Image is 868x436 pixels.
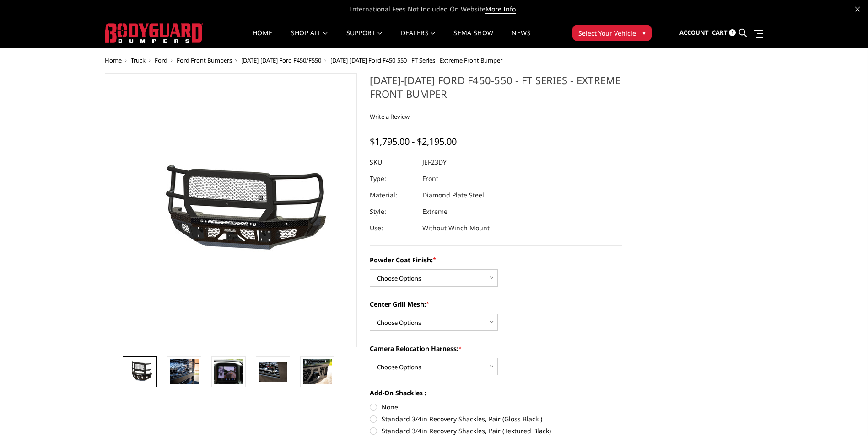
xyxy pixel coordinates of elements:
a: Account [679,21,709,45]
a: Ford Front Bumpers [177,56,232,64]
label: Powder Coat Finish: [370,255,622,265]
span: 1 [729,29,736,36]
img: 2023-2025 Ford F450-550 - FT Series - Extreme Front Bumper [170,359,199,384]
a: shop all [291,30,328,48]
dt: Type: [370,170,415,187]
dt: Use: [370,220,415,236]
a: Ford [155,56,167,64]
a: 2023-2025 Ford F450-550 - FT Series - Extreme Front Bumper [105,73,357,347]
a: Truck [131,56,146,64]
dt: SKU: [370,154,415,170]
a: SEMA Show [453,30,493,48]
a: More Info [485,5,516,14]
img: 2023-2025 Ford F450-550 - FT Series - Extreme Front Bumper [303,359,332,384]
span: ▾ [642,28,646,37]
img: 2023-2025 Ford F450-550 - FT Series - Extreme Front Bumper [259,362,287,381]
dd: Without Winch Mount [422,220,490,236]
label: Standard 3/4in Recovery Shackles, Pair (Gloss Black ) [370,414,622,424]
img: 2023-2025 Ford F450-550 - FT Series - Extreme Front Bumper [125,359,154,384]
a: Write a Review [370,112,410,121]
dd: Extreme [422,203,447,220]
label: Camera Relocation Harness: [370,344,622,353]
dd: Diamond Plate Steel [422,187,484,203]
img: Clear View Camera: Relocate your front camera and keep the functionality completely. [214,359,243,384]
a: News [512,30,530,48]
dd: JEF23DY [422,154,447,170]
img: BODYGUARD BUMPERS [105,23,203,43]
h1: [DATE]-[DATE] Ford F450-550 - FT Series - Extreme Front Bumper [370,73,622,107]
button: Select Your Vehicle [572,25,652,41]
label: Add-On Shackles : [370,388,622,398]
a: [DATE]-[DATE] Ford F450/F550 [241,56,321,64]
span: $1,795.00 - $2,195.00 [370,135,457,148]
a: Home [105,56,122,64]
a: Home [253,30,272,48]
span: Account [679,28,709,37]
span: Select Your Vehicle [578,28,636,38]
dd: Front [422,170,438,187]
span: Cart [712,28,728,37]
label: Center Grill Mesh: [370,299,622,309]
img: 2023-2025 Ford F450-550 - FT Series - Extreme Front Bumper [116,157,345,264]
dt: Material: [370,187,415,203]
span: [DATE]-[DATE] Ford F450-550 - FT Series - Extreme Front Bumper [330,56,502,64]
a: Dealers [401,30,436,48]
label: Standard 3/4in Recovery Shackles, Pair (Textured Black) [370,426,622,436]
dt: Style: [370,203,415,220]
a: Support [346,30,383,48]
label: None [370,402,622,412]
a: Cart 1 [712,21,736,45]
